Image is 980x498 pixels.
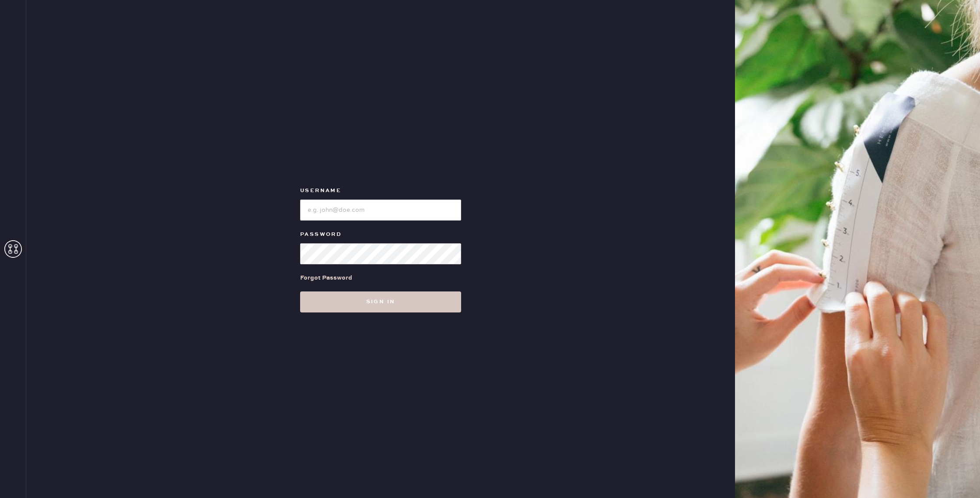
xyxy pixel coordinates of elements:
[300,200,461,221] input: e.g. john@doe.com
[300,291,461,312] button: Sign in
[300,186,461,196] label: Username
[300,264,352,291] a: Forgot Password
[300,229,461,240] label: Password
[300,273,352,283] div: Forgot Password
